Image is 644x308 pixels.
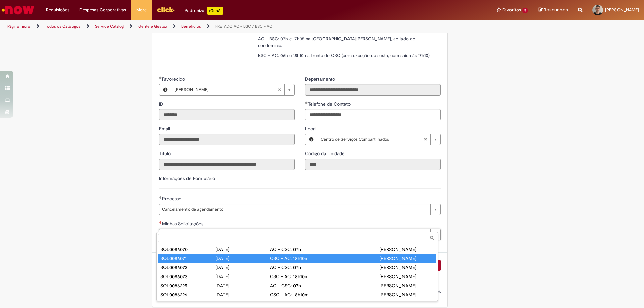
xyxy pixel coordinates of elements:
div: [DATE] [215,255,270,262]
div: CSC – AC: 18h10m [270,273,325,280]
div: SOL0086073 [160,273,215,280]
div: [PERSON_NAME] [379,291,434,298]
div: [PERSON_NAME] [379,264,434,271]
div: [DATE] [215,273,270,280]
div: SOL0086225 [160,282,215,289]
div: [PERSON_NAME] [379,246,434,253]
div: SOL0086070 [160,246,215,253]
div: [DATE] [215,264,270,271]
div: AC – CSC: 07h [270,264,325,271]
div: [PERSON_NAME] [379,255,434,262]
div: AC – CSC: 07h [270,282,325,289]
div: CSC – AC: 18h10m [270,291,325,298]
div: SOL0086226 [160,291,215,298]
div: [PERSON_NAME] [379,282,434,289]
div: [DATE] [215,246,270,253]
ul: Minhas Solicitações [157,244,438,301]
div: [DATE] [215,282,270,289]
div: [DATE] [215,291,270,298]
div: AC – CSC: 07h [270,246,325,253]
div: SOL0086072 [160,264,215,271]
div: [PERSON_NAME] [379,273,434,280]
div: SOL0086071 [160,255,215,262]
div: CSC – AC: 18h10m [270,255,325,262]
